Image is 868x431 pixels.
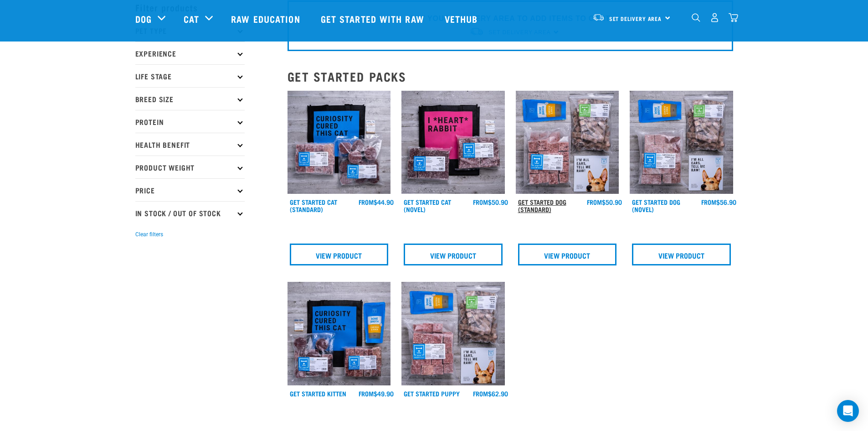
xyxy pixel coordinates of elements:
img: NPS Puppy Update [401,282,505,385]
div: $49.90 [359,390,394,397]
img: user.png [710,13,719,22]
p: Health Benefit [135,133,245,156]
a: Cat [184,12,199,26]
h2: Get Started Packs [288,69,733,83]
span: FROM [359,392,374,395]
div: Open Intercom Messenger [837,400,859,422]
p: Life Stage [135,64,245,87]
div: $56.90 [701,198,736,206]
span: FROM [473,392,488,395]
img: Assortment Of Raw Essential Products For Cats Including, Pink And Black Tote Bag With "I *Heart* ... [401,91,505,194]
span: FROM [359,200,374,203]
a: Get Started Dog (Standard) [518,200,566,211]
img: home-icon@2x.png [729,13,738,22]
img: van-moving.png [592,13,605,21]
p: In Stock / Out Of Stock [135,201,245,224]
span: FROM [473,200,488,203]
img: Assortment Of Raw Essential Products For Cats Including, Blue And Black Tote Bag With "Curiosity ... [288,91,391,194]
a: Vethub [436,0,489,37]
a: Raw Education [222,0,311,37]
a: Get Started Dog (Novel) [632,200,680,211]
a: Get Started Cat (Standard) [290,200,337,211]
a: View Product [632,244,731,265]
a: Get Started Cat (Novel) [404,200,451,211]
div: $62.90 [473,390,508,397]
div: $44.90 [359,198,394,206]
p: Product Weight [135,156,245,178]
a: Get Started Puppy [404,392,460,395]
img: NSP Dog Novel Update [630,91,733,194]
span: Set Delivery Area [609,17,662,20]
p: Breed Size [135,87,245,110]
img: home-icon-1@2x.png [692,13,700,22]
a: View Product [518,244,617,265]
div: $50.90 [587,198,622,206]
p: Experience [135,42,245,64]
img: NSP Dog Standard Update [516,91,619,194]
a: View Product [404,244,503,265]
a: Dog [135,12,152,26]
img: NSP Kitten Update [288,282,391,385]
a: View Product [290,244,389,265]
div: $50.90 [473,198,508,206]
p: Price [135,178,245,201]
span: FROM [701,200,716,203]
a: Get started with Raw [312,0,436,37]
a: Get Started Kitten [290,392,346,395]
p: Protein [135,110,245,133]
span: FROM [587,200,602,203]
button: Clear filters [135,230,163,239]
